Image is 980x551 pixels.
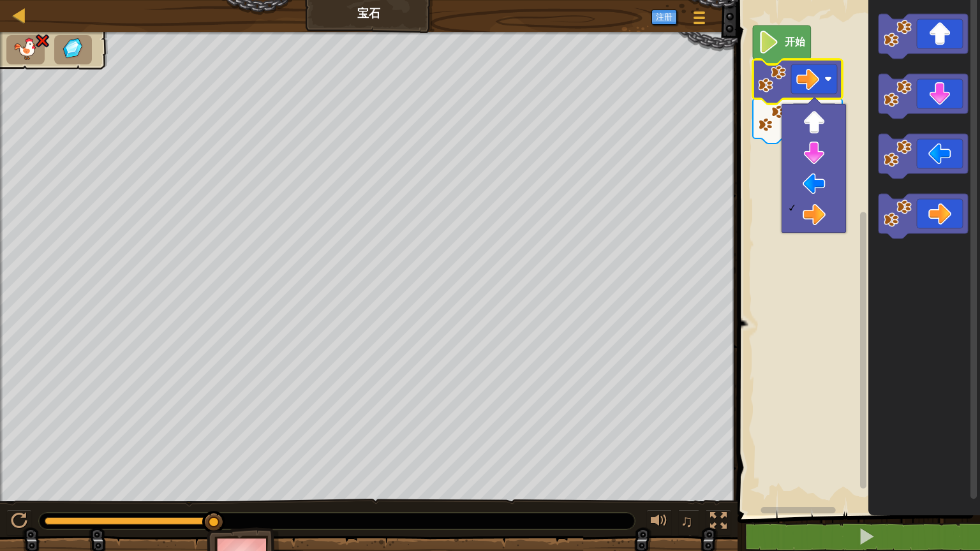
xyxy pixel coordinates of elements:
[678,510,700,536] button: ♫
[6,35,45,64] li: 你的英雄必须存活。
[683,5,715,35] button: 显示游戏菜单
[784,36,806,48] text: 开始
[54,35,93,64] li: 收集宝石。
[6,510,32,536] button: Ctrl + P: Play
[681,511,694,531] span: ♫
[651,10,677,25] button: 注册
[646,510,672,536] button: 音量调节
[706,510,731,536] button: 切换全屏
